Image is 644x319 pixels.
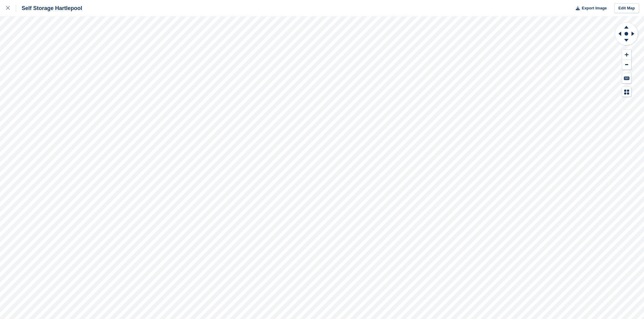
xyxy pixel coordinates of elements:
button: Map Legend [622,87,631,97]
button: Export Image [572,3,607,13]
button: Keyboard Shortcuts [622,73,631,83]
div: Self Storage Hartlepool [16,5,82,12]
span: Export Image [582,5,607,11]
a: Edit Map [614,3,639,13]
button: Zoom In [622,50,631,60]
button: Zoom Out [622,60,631,70]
